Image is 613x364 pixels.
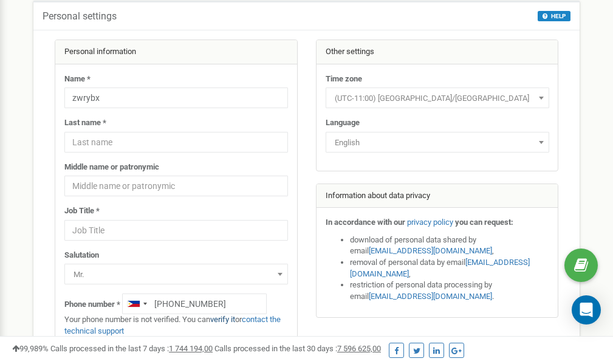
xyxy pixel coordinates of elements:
[64,220,288,241] input: Job Title
[64,176,288,196] input: Middle name or patronymic
[210,315,235,324] a: verify it
[317,184,558,208] div: Information about data privacy
[214,344,381,353] span: Calls processed in the last 30 days :
[337,344,381,353] u: 7 596 625,00
[64,88,288,108] input: Name
[326,218,405,227] strong: In accordance with our
[64,315,281,335] a: contact the technical support
[64,314,288,337] p: Your phone number is not verified. You can or
[538,11,570,21] button: HELP
[317,40,558,64] div: Other settings
[369,246,492,255] a: [EMAIL_ADDRESS][DOMAIN_NAME]
[12,344,49,353] span: 99,989%
[69,266,284,283] span: Mr.
[50,344,213,353] span: Calls processed in the last 7 days :
[350,280,549,302] li: restriction of personal data processing by email .
[572,295,601,325] div: Open Intercom Messenger
[64,264,288,284] span: Mr.
[350,257,549,280] li: removal of personal data by email ,
[64,162,159,173] label: Middle name or patronymic
[123,294,151,314] div: Telephone country code
[64,117,106,129] label: Last name *
[64,132,288,153] input: Last name
[330,90,545,107] span: (UTC-11:00) Pacific/Midway
[64,250,99,261] label: Salutation
[326,74,362,85] label: Time zone
[43,11,117,22] h5: Personal settings
[369,292,492,301] a: [EMAIL_ADDRESS][DOMAIN_NAME]
[64,299,120,311] label: Phone number *
[64,205,100,217] label: Job Title *
[330,134,545,151] span: English
[350,258,530,278] a: [EMAIL_ADDRESS][DOMAIN_NAME]
[122,294,267,314] input: +1-800-555-55-55
[326,88,549,108] span: (UTC-11:00) Pacific/Midway
[55,40,297,64] div: Personal information
[455,218,513,227] strong: you can request:
[407,218,453,227] a: privacy policy
[64,74,91,85] label: Name *
[326,117,360,129] label: Language
[169,344,213,353] u: 1 744 194,00
[350,235,549,257] li: download of personal data shared by email ,
[326,132,549,153] span: English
